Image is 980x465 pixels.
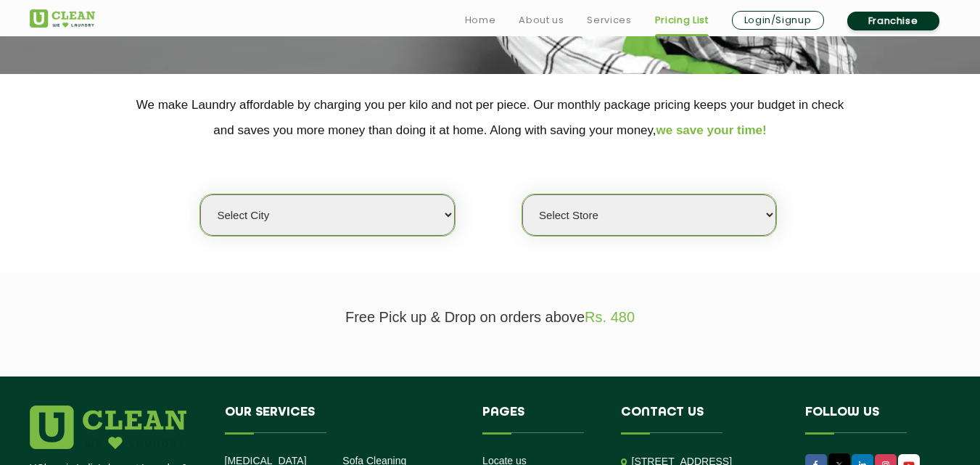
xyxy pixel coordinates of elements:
a: Services [587,12,631,29]
h4: Pages [482,406,599,433]
img: logo.png [30,406,186,449]
p: We make Laundry affordable by charging you per kilo and not per piece. Our monthly package pricin... [30,92,951,143]
a: Login/Signup [732,11,824,30]
a: About us [519,12,564,29]
p: Free Pick up & Drop on orders above [30,309,951,326]
a: Franchise [847,12,939,30]
h4: Contact us [621,406,783,433]
h4: Follow us [805,406,933,433]
span: we save your time! [656,123,767,137]
h4: Our Services [225,406,461,433]
span: Rs. 480 [585,309,635,325]
a: Pricing List [655,12,709,29]
a: Home [465,12,496,29]
img: UClean Laundry and Dry Cleaning [30,9,95,28]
